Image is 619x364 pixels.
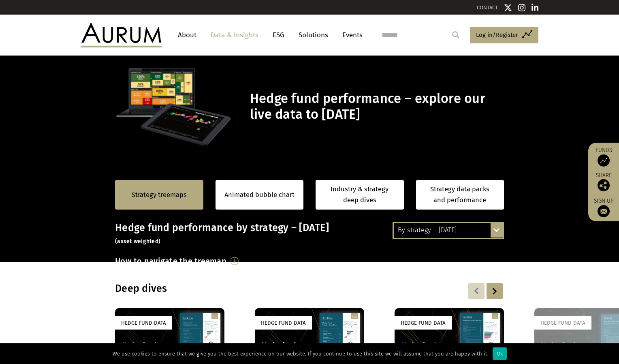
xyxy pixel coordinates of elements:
[476,30,518,40] span: Log in/Register
[115,222,504,246] h3: Hedge fund performance by strategy – [DATE]
[504,4,512,12] img: Twitter icon
[115,316,172,330] div: Hedge Fund Data
[448,27,464,43] input: Submit
[395,316,452,330] div: Hedge Fund Data
[115,283,399,295] h3: Deep dives
[598,205,610,217] img: Sign up to our newsletter
[115,238,160,245] small: (asset weighted)
[592,173,615,191] div: Share
[531,4,539,12] img: Linkedin icon
[224,190,295,200] a: Animated bubble chart
[534,316,591,330] div: Hedge Fund Data
[132,190,187,200] a: Strategy treemaps
[316,180,404,210] a: Industry & strategy deep dives
[81,23,162,47] img: Aurum
[269,28,288,43] a: ESG
[416,180,504,210] a: Strategy data packs and performance
[207,28,263,43] a: Data & Insights
[295,28,332,43] a: Solutions
[518,4,525,12] img: Instagram icon
[115,254,226,268] h3: How to navigate the treemap
[598,179,610,191] img: Share this post
[338,28,363,43] a: Events
[598,154,610,167] img: Access Funds
[394,223,503,238] div: By strategy – [DATE]
[255,316,312,330] div: Hedge Fund Data
[592,147,615,167] a: Funds
[470,27,538,44] a: Log in/Register
[477,4,498,11] a: CONTACT
[493,347,507,360] div: Ok
[592,197,615,217] a: Sign up
[174,28,201,43] a: About
[250,91,502,122] h1: Hedge fund performance – explore our live data to [DATE]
